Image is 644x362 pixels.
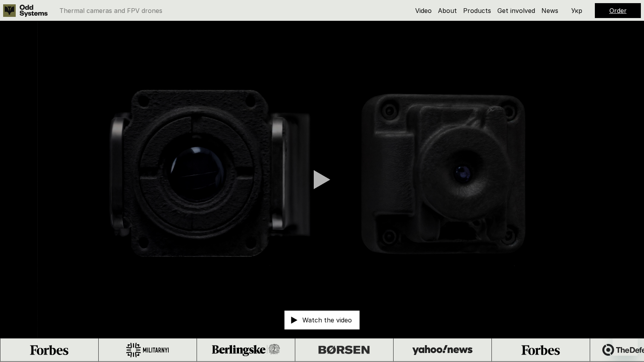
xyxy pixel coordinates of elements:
[571,7,582,14] p: Укр
[613,331,638,356] iframe: Button to launch messaging window
[302,317,352,323] p: Watch the video
[438,7,457,15] a: About
[415,7,432,15] a: Video
[59,7,162,14] p: Thermal cameras and FPV drones
[541,7,558,15] a: News
[609,7,627,15] a: Order
[497,7,535,15] a: Get involved
[463,7,491,15] a: Products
